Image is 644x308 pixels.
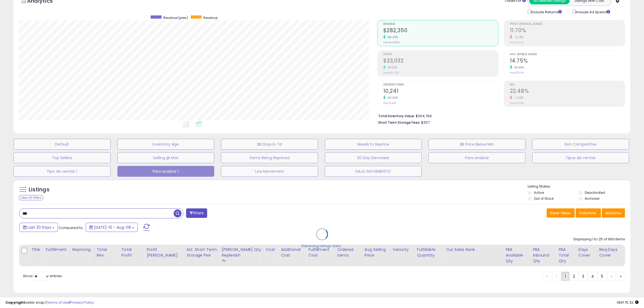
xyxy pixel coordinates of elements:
button: BB Drop in 7d [221,139,318,150]
small: -5.19% [512,35,524,39]
h2: $282,350 [383,27,498,35]
span: $257 [421,120,430,125]
li: $264,769 [378,112,621,119]
a: Terms of Use [46,300,69,305]
div: Retrieving listings data.. [302,244,342,248]
small: 59.51% [386,65,397,70]
button: Para analizar [428,152,526,163]
span: Profit [PERSON_NAME] [510,23,625,26]
span: Revenue (prev) [163,15,188,20]
small: Prev: $167,836 [383,41,399,44]
button: Non Competitive [532,139,629,150]
small: 68.23% [386,35,398,39]
div: Include Ad Spend [568,9,619,15]
small: Prev: $20,709 [383,71,399,74]
small: 34.46% [512,65,524,70]
b: Total Inventory Value: [378,114,415,118]
a: Privacy Policy [70,300,94,305]
button: Items Being Repriced [221,152,318,163]
button: Selling @ Max [117,152,214,163]
button: Needs to Reprice [325,139,422,150]
button: Top Sellers [14,152,111,163]
button: Low Movement [221,166,318,177]
small: Prev: 12.34% [510,41,523,44]
small: Prev: 24.26% [510,101,524,105]
div: seller snap | | [5,300,94,305]
strong: Copyright [5,300,25,305]
h2: 22.48% [510,88,625,95]
small: 58.95% [386,96,398,100]
button: Inventory Age [117,139,214,150]
h2: 14.75% [510,58,625,65]
small: Prev: 6,443 [383,101,396,105]
button: 30 Day Decrease [325,152,422,163]
span: 2025-09-8 15:32 GMT [617,300,639,305]
small: -7.34% [512,96,524,100]
span: ROI [510,83,625,86]
h2: 11.70% [510,27,625,35]
span: Profit [383,53,498,56]
h2: $33,032 [383,58,498,65]
button: bAJO MOVIMIENTO [325,166,422,177]
b: Short Term Storage Fees: [378,120,420,125]
span: Ordered Items [383,83,498,86]
button: Tipo de ventas 1 [14,166,111,177]
button: Default [14,139,111,150]
button: BB Price Below Min [428,139,526,150]
div: Include Returns [524,9,568,15]
button: Para analizar 1 [117,166,214,177]
h2: 10,241 [383,88,498,95]
button: Tipos de ventas [532,152,629,163]
span: Revenue [383,23,498,26]
small: Prev: 10.97% [510,71,524,74]
span: Revenue [203,15,217,20]
span: Avg. Buybox Share [510,53,625,56]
